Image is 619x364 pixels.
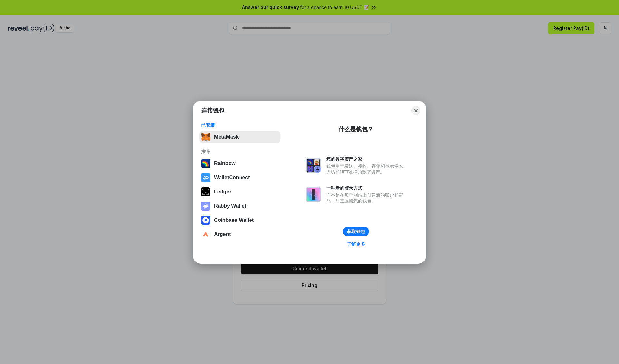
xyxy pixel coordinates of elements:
[214,217,254,223] div: Coinbase Wallet
[201,122,278,128] div: 已安装
[214,134,239,140] div: MetaMask
[343,227,369,236] button: 获取钱包
[199,214,280,227] button: Coinbase Wallet
[347,241,365,247] div: 了解更多
[339,125,373,133] div: 什么是钱包？
[326,156,406,162] div: 您的数字资产之家
[201,159,210,168] img: svg+xml,%3Csvg%20width%3D%22120%22%20height%3D%22120%22%20viewBox%3D%220%200%20120%20120%22%20fil...
[343,240,369,248] a: 了解更多
[214,231,231,237] div: Argent
[199,131,280,143] button: MetaMask
[306,187,321,202] img: svg+xml,%3Csvg%20xmlns%3D%22http%3A%2F%2Fwww.w3.org%2F2000%2Fsvg%22%20fill%3D%22none%22%20viewBox...
[201,230,210,239] img: svg+xml,%3Csvg%20width%3D%2228%22%20height%3D%2228%22%20viewBox%3D%220%200%2028%2028%22%20fill%3D...
[214,203,246,209] div: Rabby Wallet
[201,107,224,114] h1: 连接钱包
[201,216,210,225] img: svg+xml,%3Csvg%20width%3D%2228%22%20height%3D%2228%22%20viewBox%3D%220%200%2028%2028%22%20fill%3D...
[326,192,406,204] div: 而不是在每个网站上创建新的账户和密码，只需连接您的钱包。
[214,175,250,181] div: WalletConnect
[326,163,406,175] div: 钱包用于发送、接收、存储和显示像以太坊和NFT这样的数字资产。
[347,229,365,234] div: 获取钱包
[201,202,210,211] img: svg+xml,%3Csvg%20xmlns%3D%22http%3A%2F%2Fwww.w3.org%2F2000%2Fsvg%22%20fill%3D%22none%22%20viewBox...
[214,161,236,166] div: Rainbow
[411,106,420,115] button: Close
[201,149,278,154] div: 推荐
[199,200,280,212] button: Rabby Wallet
[199,157,280,170] button: Rainbow
[326,185,406,191] div: 一种新的登录方式
[201,173,210,182] img: svg+xml,%3Csvg%20width%3D%2228%22%20height%3D%2228%22%20viewBox%3D%220%200%2028%2028%22%20fill%3D...
[199,185,280,198] button: Ledger
[306,158,321,173] img: svg+xml,%3Csvg%20xmlns%3D%22http%3A%2F%2Fwww.w3.org%2F2000%2Fsvg%22%20fill%3D%22none%22%20viewBox...
[199,171,280,184] button: WalletConnect
[201,187,210,196] img: svg+xml,%3Csvg%20xmlns%3D%22http%3A%2F%2Fwww.w3.org%2F2000%2Fsvg%22%20width%3D%2228%22%20height%3...
[201,133,210,142] img: svg+xml,%3Csvg%20fill%3D%22none%22%20height%3D%2233%22%20viewBox%3D%220%200%2035%2033%22%20width%...
[199,228,280,241] button: Argent
[214,189,231,195] div: Ledger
